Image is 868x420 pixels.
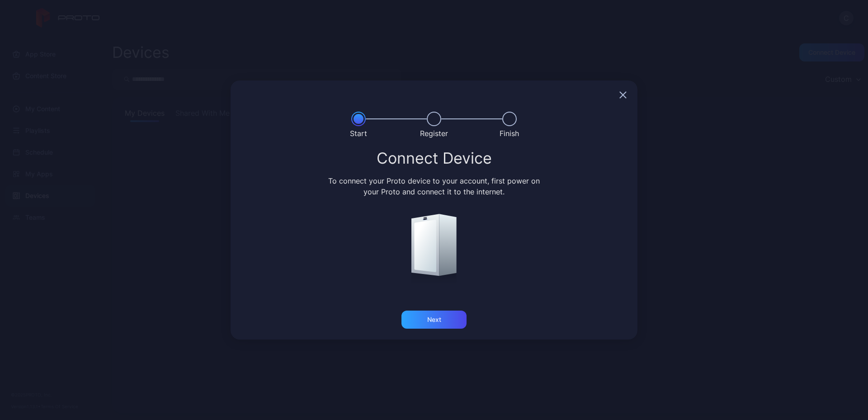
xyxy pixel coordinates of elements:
[420,128,448,139] div: Register
[500,128,519,139] div: Finish
[427,316,441,323] div: Next
[241,150,627,166] div: Connect Device
[327,175,542,197] div: To connect your Proto device to your account, first power on your Proto and connect it to the int...
[401,311,467,329] button: Next
[350,128,367,139] div: Start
